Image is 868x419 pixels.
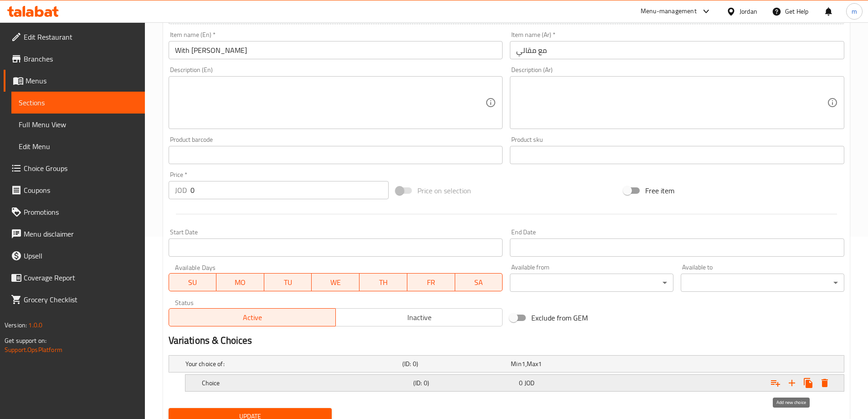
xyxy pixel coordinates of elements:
input: Please enter product barcode [169,146,503,164]
p: JOD [175,185,187,196]
span: Get support on: [5,335,46,347]
a: Upsell [4,245,145,267]
h5: Choice [202,378,410,388]
button: TH [360,273,407,291]
a: Edit Restaurant [4,26,145,48]
button: SU [169,273,217,291]
a: Branches [4,48,145,70]
button: TU [264,273,312,291]
span: Max [527,358,538,370]
button: MO [216,273,264,291]
h5: Your choice of: [185,359,399,368]
span: Coupons [24,185,138,196]
div: Menu-management [641,6,697,17]
span: MO [220,276,261,289]
a: Coverage Report [4,267,145,289]
span: TU [268,276,308,289]
input: Please enter price [190,181,389,199]
span: Coverage Report [24,272,138,283]
span: SA [459,276,499,289]
span: Menu disclaimer [24,228,138,239]
h5: (ID: 0) [402,359,507,368]
button: Delete Choice [817,375,833,391]
button: Clone new choice [800,375,817,391]
button: Add choice group [767,375,784,391]
span: SU [173,276,213,289]
a: Promotions [4,201,145,223]
span: Exclude from GEM [531,312,588,323]
span: 1 [522,358,525,370]
span: Version: [5,319,27,331]
h2: Variations & Choices [169,334,844,347]
span: Grocery Checklist [24,294,138,305]
span: Sections [19,97,138,108]
span: Edit Menu [19,141,138,152]
a: Full Menu View [11,114,145,135]
span: Free item [645,185,674,196]
span: Full Menu View [19,119,138,130]
button: Inactive [335,308,503,326]
input: Enter name Ar [510,41,844,59]
a: Menu disclaimer [4,223,145,245]
div: , [511,359,616,368]
a: Sections [11,92,145,114]
div: Expand [185,375,844,391]
a: Grocery Checklist [4,289,145,310]
span: TH [363,276,404,289]
span: Edit Restaurant [24,31,138,42]
button: SA [455,273,503,291]
input: Please enter product sku [510,146,844,164]
input: Enter name En [169,41,503,59]
span: Choice Groups [24,163,138,174]
button: FR [407,273,455,291]
a: Support.OpsPlatform [5,344,62,356]
span: Price on selection [417,185,471,196]
button: Active [169,308,336,326]
span: Active [173,311,332,324]
div: ​ [510,274,673,292]
span: WE [315,276,356,289]
span: 1 [538,358,542,370]
span: m [852,6,857,16]
a: Choice Groups [4,157,145,179]
span: 0 [519,377,523,389]
span: FR [411,276,452,289]
span: Upsell [24,250,138,261]
a: Edit Menu [11,135,145,157]
span: Menus [26,75,138,86]
div: ​ [681,274,844,292]
span: 1.0.0 [28,319,42,331]
span: Promotions [24,207,138,217]
a: Coupons [4,179,145,201]
span: Inactive [339,311,499,324]
div: Expand [169,356,844,372]
h5: (ID: 0) [413,378,515,388]
div: Jordan [740,6,757,16]
a: Menus [4,70,145,92]
span: Min [511,358,521,370]
button: WE [312,273,360,291]
span: Branches [24,53,138,64]
span: JOD [524,377,534,389]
